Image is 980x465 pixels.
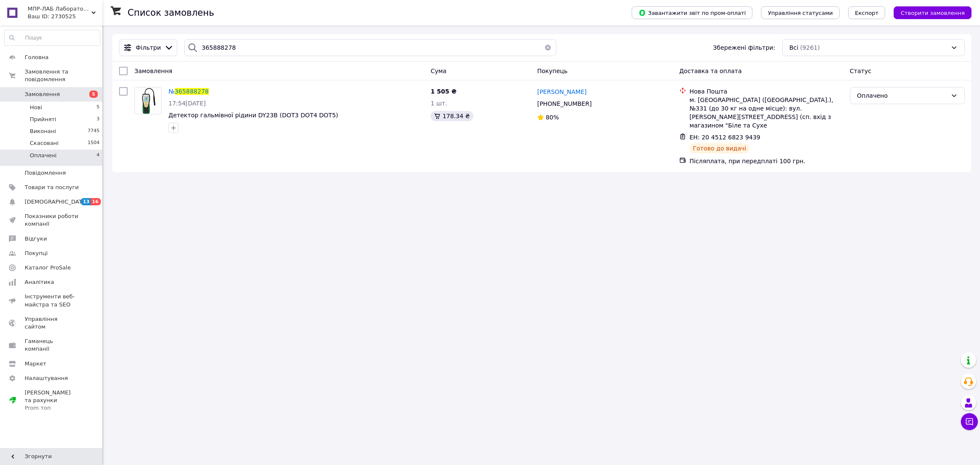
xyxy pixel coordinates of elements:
span: Відгуки [25,235,47,243]
span: Статус [850,68,872,74]
span: № [168,88,175,95]
span: 4 [97,152,100,159]
span: Покупці [25,250,48,257]
span: Замовлення [134,68,172,74]
div: Ваш ID: 2730525 [28,13,102,20]
span: [PERSON_NAME] та рахунки [25,389,79,412]
div: 178.34 ₴ [430,111,473,121]
span: Інструменти веб-майстра та SEO [25,293,79,308]
span: Збережені фільтри: [713,43,775,52]
span: Доставка та оплата [679,68,742,74]
span: (9261) [800,44,820,51]
a: [PERSON_NAME] [537,88,587,96]
span: Cума [430,68,446,74]
span: Фільтри [136,43,161,52]
span: Замовлення [25,91,60,98]
span: 17:54[DATE] [168,100,206,107]
div: Prom топ [25,404,79,412]
div: Оплачено [857,91,947,100]
span: 16 [91,198,100,205]
button: Управління статусами [761,6,840,19]
span: Виконані [30,128,56,135]
div: Нова Пошта [689,87,843,96]
span: Створити замовлення [900,10,965,16]
span: Прийняті [30,116,56,123]
span: Налаштування [25,374,68,382]
span: Оплачені [30,152,57,159]
span: [PERSON_NAME] [537,88,587,95]
span: Товари та послуги [25,184,79,191]
span: 5 [97,104,100,111]
span: 1504 [88,139,100,147]
span: Гаманець компанії [25,337,79,353]
span: Управління сайтом [25,315,79,331]
span: 1 шт. [430,100,447,107]
div: Готово до видачі [689,143,750,153]
button: Чат з покупцем [961,413,978,430]
button: Завантажити звіт по пром-оплаті [632,6,752,19]
span: 5 [89,91,98,98]
span: Аналітика [25,278,54,286]
span: 7745 [88,128,100,135]
a: Створити замовлення [885,9,971,16]
span: Управління статусами [768,10,833,16]
span: Нові [30,104,42,111]
span: Показники роботи компанії [25,213,79,228]
button: Створити замовлення [894,6,971,19]
span: МПР-ЛАБ Лабораторне Обладнання [28,5,91,13]
span: Замовлення та повідомлення [25,68,102,83]
input: Пошук за номером замовлення, ПІБ покупця, номером телефону, Email, номером накладної [184,39,556,56]
span: ЕН: 20 4512 6823 9439 [689,134,761,141]
span: Каталог ProSale [25,264,71,272]
a: Детектор гальмівної рідини DY23B (DOT3 DOT4 DOT5) [168,112,338,119]
div: Післяплата, при передплаті 100 грн. [689,157,843,165]
span: 1 505 ₴ [430,88,456,95]
a: №365888278 [168,88,209,95]
span: Всі [789,43,798,52]
button: Експорт [848,6,886,19]
img: Фото товару [138,88,158,114]
span: 80% [546,114,559,121]
h1: Список замовлень [128,8,214,18]
span: Маркет [25,360,46,368]
div: [PHONE_NUMBER] [536,98,593,110]
span: Покупець [537,68,567,74]
input: Пошук [5,30,100,45]
span: 13 [81,198,91,205]
span: 365888278 [175,88,209,95]
div: м. [GEOGRAPHIC_DATA] ([GEOGRAPHIC_DATA].), №331 (до 30 кг на одне місце): вул. [PERSON_NAME][STRE... [689,96,843,130]
span: [DEMOGRAPHIC_DATA] [25,198,88,206]
span: Скасовані [30,139,59,147]
span: Повідомлення [25,169,66,177]
a: Фото товару [134,87,162,114]
span: Завантажити звіт по пром-оплаті [638,9,746,17]
span: Експорт [855,10,879,16]
span: 3 [97,116,100,123]
button: Очистить [539,39,556,56]
span: Головна [25,54,48,61]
